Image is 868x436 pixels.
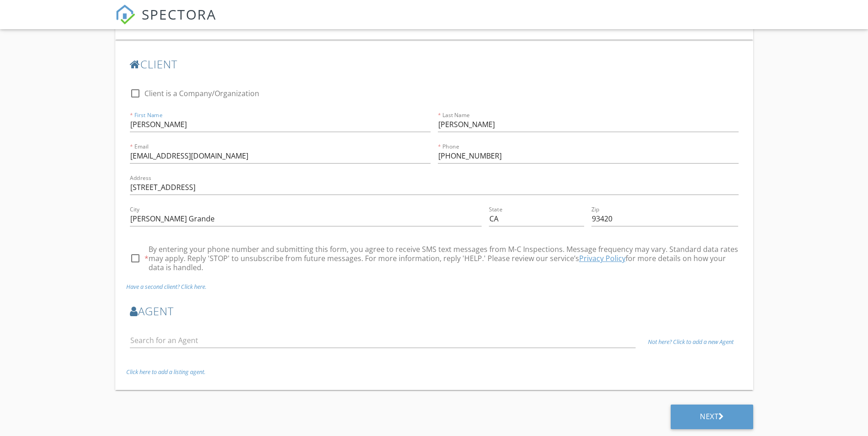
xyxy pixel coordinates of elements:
[130,58,739,70] h3: client
[130,305,739,317] h3: Agent
[144,89,259,98] label: Client is a Company/Organization
[115,5,135,25] img: The Best Home Inspection Software - Spectora
[648,338,734,346] i: Not here? Click to add a new Agent
[149,245,739,272] span: By entering your phone number and submitting this form, you agree to receive SMS text messages fr...
[700,412,724,421] div: Next
[130,333,636,348] input: Search for an Agent
[579,253,626,263] a: Privacy Policy
[142,5,216,24] span: SPECTORA
[126,282,206,291] i: Have a second client? Click here.
[126,368,205,376] i: Click here to add a listing agent.
[115,12,216,31] a: SPECTORA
